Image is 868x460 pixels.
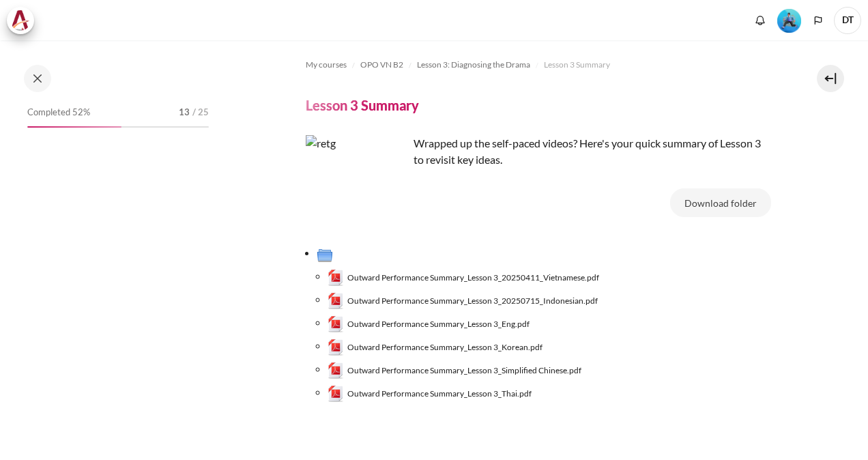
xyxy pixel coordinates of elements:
img: Outward Performance Summary_Lesson 3_20250411_Vietnamese.pdf [328,270,344,286]
span: / 25 [192,106,209,119]
span: DT [834,7,861,34]
a: Level #3 [772,8,807,33]
span: My courses [306,59,347,71]
span: Lesson 3: Diagnosing the Drama [417,59,530,71]
a: Lesson 3 Summary [544,57,610,73]
span: 13 [179,106,190,119]
img: Architeck [11,10,30,31]
img: retg [306,135,408,238]
div: Level #3 [777,8,801,33]
a: Outward Performance Summary_Lesson 3_Eng.pdfOutward Performance Summary_Lesson 3_Eng.pdf [328,316,530,332]
span: Outward Performance Summary_Lesson 3_20250715_Indonesian.pdf [347,295,598,307]
a: Outward Performance Summary_Lesson 3_Korean.pdfOutward Performance Summary_Lesson 3_Korean.pdf [328,339,543,356]
a: Outward Performance Summary_Lesson 3_20250715_Indonesian.pdfOutward Performance Summary_Lesson 3_... [328,293,598,309]
a: My courses [306,57,347,73]
img: Outward Performance Summary_Lesson 3_Eng.pdf [328,316,344,332]
div: Show notification window with no new notifications [750,10,770,31]
span: Lesson 3 Summary [544,59,610,71]
span: Outward Performance Summary_Lesson 3_Thai.pdf [347,388,532,400]
h4: Lesson 3 Summary [306,96,419,114]
a: User menu [834,7,861,34]
span: OPO VN B2 [360,59,403,71]
a: Lesson 3: Diagnosing the Drama [417,57,530,73]
p: Wrapped up the self-paced videos? Here's your quick summary of Lesson 3 to revisit key ideas. [306,135,771,168]
nav: Navigation bar [306,54,771,76]
img: Level #3 [777,9,801,33]
button: Languages [808,10,828,31]
a: Outward Performance Summary_Lesson 3_20250411_Vietnamese.pdfOutward Performance Summary_Lesson 3_... [328,270,600,286]
span: Outward Performance Summary_Lesson 3_Simplified Chinese.pdf [347,364,581,377]
a: Architeck Architeck [7,7,41,34]
a: Outward Performance Summary_Lesson 3_Simplified Chinese.pdfOutward Performance Summary_Lesson 3_S... [328,362,582,379]
div: 52% [27,126,121,128]
span: Outward Performance Summary_Lesson 3_20250411_Vietnamese.pdf [347,272,599,284]
span: Completed 52% [27,106,90,119]
a: Outward Performance Summary_Lesson 3_Thai.pdfOutward Performance Summary_Lesson 3_Thai.pdf [328,386,532,402]
img: Outward Performance Summary_Lesson 3_20250715_Indonesian.pdf [328,293,344,309]
a: OPO VN B2 [360,57,403,73]
img: Outward Performance Summary_Lesson 3_Korean.pdf [328,339,344,356]
span: Outward Performance Summary_Lesson 3_Eng.pdf [347,318,530,330]
span: Outward Performance Summary_Lesson 3_Korean.pdf [347,341,542,354]
button: Download folder [670,188,771,217]
img: Outward Performance Summary_Lesson 3_Simplified Chinese.pdf [328,362,344,379]
img: Outward Performance Summary_Lesson 3_Thai.pdf [328,386,344,402]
